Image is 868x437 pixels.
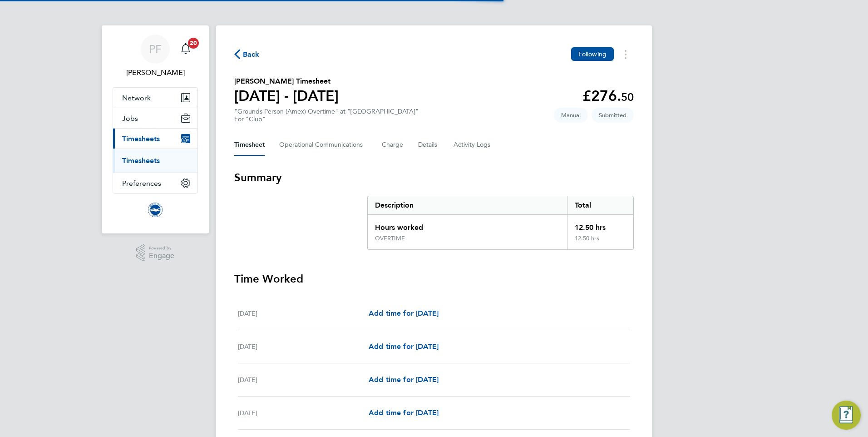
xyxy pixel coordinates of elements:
[238,341,369,352] div: [DATE]
[368,196,567,214] div: Description
[149,252,174,260] span: Engage
[832,401,861,430] button: Engage Resource Center
[368,215,567,235] div: Hours worked
[234,115,419,123] div: For "Club"
[621,90,634,104] span: 50
[243,49,260,60] span: Back
[122,179,161,188] span: Preferences
[567,235,633,249] div: 12.50 hrs
[149,244,174,252] span: Powered by
[238,407,369,418] div: [DATE]
[369,309,439,318] span: Add time for [DATE]
[113,203,198,217] a: Go to home page
[567,215,633,235] div: 12.50 hrs
[375,235,405,242] div: OVERTIME
[234,170,634,185] h3: Summary
[571,47,614,61] button: Following
[177,35,195,64] a: 20
[113,108,197,128] button: Jobs
[234,76,339,87] h2: [PERSON_NAME] Timesheet
[238,374,369,385] div: [DATE]
[418,134,439,156] button: Details
[234,134,265,156] button: Timesheet
[122,156,160,165] a: Timesheets
[113,88,197,108] button: Network
[369,308,439,319] a: Add time for [DATE]
[382,134,404,156] button: Charge
[148,203,163,217] img: brightonandhovealbion-logo-retina.png
[367,196,634,250] div: Summary
[234,49,260,60] button: Back
[369,341,439,352] a: Add time for [DATE]
[122,114,138,123] span: Jobs
[567,196,633,214] div: Total
[578,50,607,58] span: Following
[369,375,439,384] span: Add time for [DATE]
[234,87,339,105] h1: [DATE] - [DATE]
[279,134,367,156] button: Operational Communications
[136,244,175,262] a: Powered byEngage
[234,108,419,123] div: "Grounds Person (Amex) Overtime" at "[GEOGRAPHIC_DATA]"
[122,134,160,143] span: Timesheets
[113,129,197,149] button: Timesheets
[454,134,492,156] button: Activity Logs
[122,94,151,102] span: Network
[582,87,634,104] app-decimal: £276.
[113,67,198,78] span: Phil Fifield
[102,25,209,233] nav: Main navigation
[369,408,439,417] span: Add time for [DATE]
[188,38,199,49] span: 20
[149,43,162,55] span: PF
[369,407,439,418] a: Add time for [DATE]
[113,35,198,78] a: PF[PERSON_NAME]
[369,374,439,385] a: Add time for [DATE]
[592,108,634,123] span: This timesheet is Submitted.
[617,47,634,61] button: Timesheets Menu
[234,272,634,286] h3: Time Worked
[113,173,197,193] button: Preferences
[113,149,197,173] div: Timesheets
[554,108,588,123] span: This timesheet was manually created.
[238,308,369,319] div: [DATE]
[369,342,439,351] span: Add time for [DATE]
